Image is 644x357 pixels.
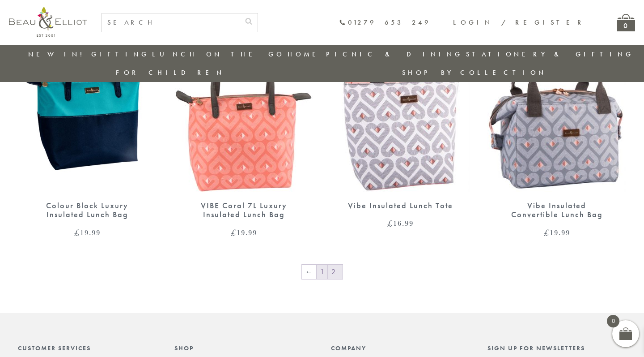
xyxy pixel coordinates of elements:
span: £ [74,227,80,238]
a: 01279 653 249 [339,19,431,26]
a: Lunch On The Go [152,50,284,59]
bdi: 19.99 [544,227,570,238]
a: ← [302,265,316,279]
div: Vibe Insulated Lunch Tote [347,201,454,211]
a: VIBE Lunch Bag Vibe Insulated Lunch Tote £16.99 [331,13,470,228]
div: Vibe Insulated Convertible Lunch Bag [503,201,610,219]
a: Login / Register [453,18,585,27]
a: 0 [617,14,635,31]
div: Sign up for newsletters [487,344,626,352]
a: Page 1 [317,265,327,279]
div: Colour Block Luxury Insulated Lunch Bag [34,201,141,219]
a: Home [288,50,323,59]
bdi: 16.99 [387,218,414,228]
a: Colour Block Luxury Insulated Lunch Bag Colour Block Luxury Insulated Lunch Bag £19.99 [18,13,157,237]
a: Stationery & Gifting [466,50,634,59]
span: £ [544,227,550,238]
img: Colour Block Luxury Insulated Lunch Bag [18,13,157,192]
bdi: 19.99 [74,227,101,238]
div: Shop [174,344,313,352]
a: Convertible Lunch Bag Vibe Insulated Lunch Bag Vibe Insulated Convertible Lunch Bag £19.99 [487,13,626,237]
a: For Children [116,68,225,77]
bdi: 19.99 [231,227,257,238]
img: Convertible Lunch Bag Vibe Insulated Lunch Bag [487,13,626,192]
img: VIBE Lunch Bag [331,13,470,192]
nav: Product Pagination [18,264,626,282]
div: Company [331,344,470,352]
a: Picnic & Dining [326,50,463,59]
span: £ [387,218,393,228]
span: 0 [607,315,619,327]
a: New in! [28,50,88,59]
span: £ [231,227,237,238]
a: Gifting [91,50,149,59]
img: Insulated 7L Luxury Lunch Bag [174,13,313,192]
input: SEARCH [102,13,240,32]
img: logo [9,7,87,37]
div: Customer Services [18,344,157,352]
a: Shop by collection [402,68,547,77]
div: VIBE Coral 7L Luxury Insulated Lunch Bag [190,201,297,219]
span: Page 2 [328,265,343,279]
a: Insulated 7L Luxury Lunch Bag VIBE Coral 7L Luxury Insulated Lunch Bag £19.99 [174,13,313,237]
